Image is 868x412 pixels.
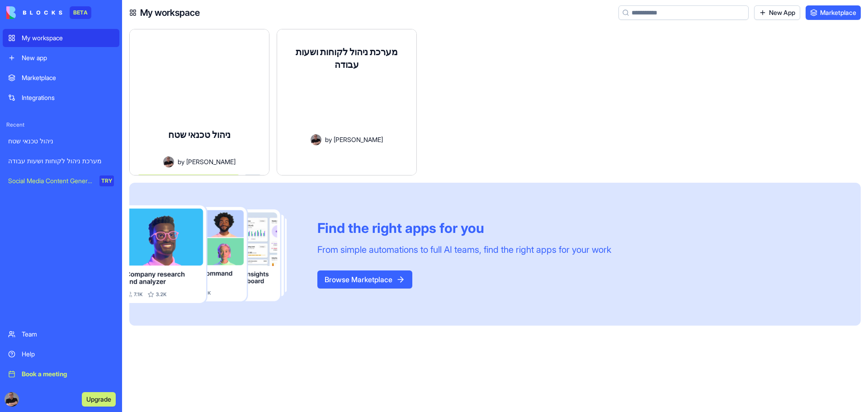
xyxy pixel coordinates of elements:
a: Upgrade [82,394,116,403]
a: Book a meeting [3,365,119,383]
a: Browse Marketplace [317,275,412,284]
div: Find the right apps for you [317,220,611,236]
button: Upgrade [82,392,116,407]
div: My workspace [22,33,114,43]
div: New app [22,53,114,62]
a: Integrations [3,89,119,107]
div: From simple automations to full AI teams, find the right apps for your work [317,243,611,256]
span: [PERSON_NAME] [186,157,236,166]
img: logo [6,6,62,19]
a: Marketplace [806,5,861,20]
div: Team [22,330,114,339]
div: Help [22,350,114,359]
a: מערכת ניהול לקוחות ושעות עבודה [3,152,119,170]
h4: ניהול טכנאי שטח [168,128,231,141]
div: מערכת ניהול לקוחות ושעות עבודה [8,156,114,166]
span: [PERSON_NAME] [334,135,383,144]
div: Marketplace [22,73,114,82]
a: My workspace [3,29,119,47]
a: מערכת ניהול לקוחות ושעות עבודהAvatarby[PERSON_NAME] [277,29,417,175]
h4: My workspace [140,6,200,19]
a: Team [3,325,119,343]
button: Launch [137,175,240,193]
a: Help [3,345,119,363]
div: Social Media Content Generator [8,176,93,185]
div: מערכת לניהול טכנאי שטח, תכנון לוח עבודה יומי ושבועי, וניהול הזמנות עבודה [137,155,262,156]
div: Integrations [22,93,114,102]
div: BETA [70,6,91,19]
img: Avatar [311,134,321,145]
span: by [325,135,332,144]
a: Social Media Content GeneratorTRY [3,172,119,190]
div: TRY [99,175,114,186]
span: Recent [3,121,119,128]
a: ניהול טכנאי שטחמערכת לניהול טכנאי שטח, תכנון לוח עבודה יומי ושבועי, וניהול הזמנות עבודהAvatarby[P... [129,29,269,175]
a: New App [754,5,800,20]
button: Browse Marketplace [317,270,412,289]
span: by [178,157,184,166]
a: New app [3,49,119,67]
a: Marketplace [3,69,119,87]
img: ACg8ocIVsvydE8A5AB97KHThCT7U5GstpMLS1pRiuO3YvEL_rFIKgiFe=s96-c [5,392,19,407]
div: Book a meeting [22,369,114,379]
a: BETA [6,6,91,19]
div: ניהול טכנאי שטח [8,137,114,146]
h4: מערכת ניהול לקוחות ושעות עבודה [284,46,409,71]
img: Avatar [163,156,174,167]
a: ניהול טכנאי שטח [3,132,119,150]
